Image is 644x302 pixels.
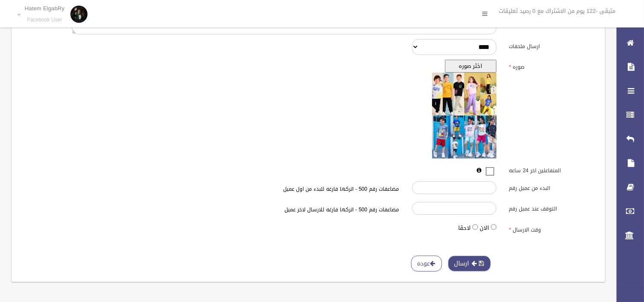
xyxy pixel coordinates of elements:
[480,223,489,233] label: الان
[411,256,442,271] a: عوده
[169,207,399,213] h6: مضاعفات رقم 500 - اتركها فارغه للارسال لاخر عميل
[503,163,600,175] label: المتفاعلين اخر 24 ساعه
[503,202,600,214] label: التوقف عند عميل رقم
[503,181,600,193] label: البدء من عميل رقم
[445,60,496,73] button: اختر صوره
[25,17,65,23] small: Facebook User
[25,5,65,12] p: Hatem ElgabRy
[503,39,600,51] label: ارسال ملحقات
[458,223,471,233] label: لاحقا
[432,73,496,159] img: معاينه الصوره
[169,186,399,192] h6: مضاعفات رقم 500 - اتركها فارغه للبدء من اول عميل
[503,223,600,235] label: وقت الارسال
[503,60,600,72] label: صوره
[448,256,491,271] button: ارسال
